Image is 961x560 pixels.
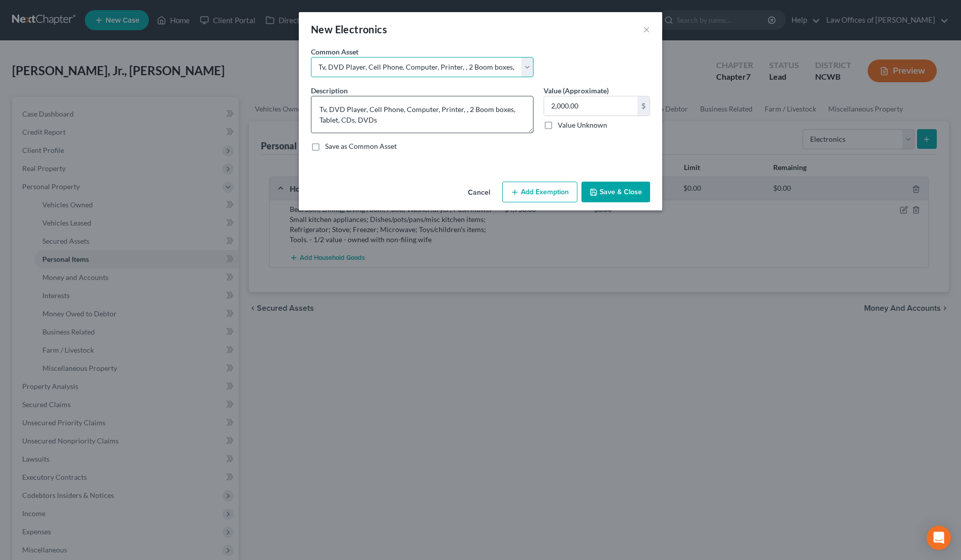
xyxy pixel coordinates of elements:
[325,141,397,151] label: Save as Common Asset
[927,526,951,550] div: Open Intercom Messenger
[311,86,348,95] span: Description
[311,46,358,57] label: Common Asset
[581,182,650,203] button: Save & Close
[502,182,577,203] button: Add Exemption
[637,96,650,116] div: $
[643,23,650,35] button: ×
[544,85,609,96] label: Value (Approximate)
[460,183,498,203] button: Cancel
[311,22,387,36] div: New Electronics
[544,96,637,116] input: 0.00
[558,120,607,130] label: Value Unknown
